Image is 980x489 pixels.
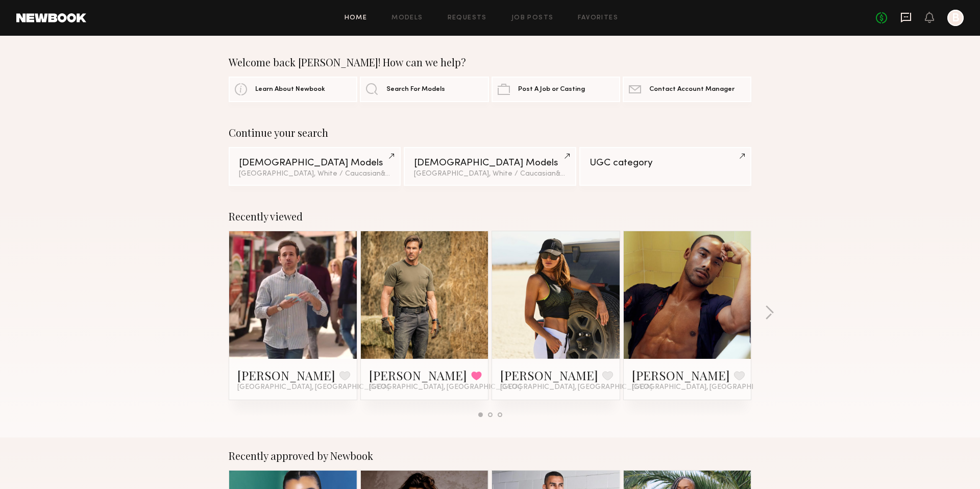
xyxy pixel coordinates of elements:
a: [PERSON_NAME] [500,367,598,383]
div: Recently approved by Newbook [229,450,751,462]
a: Favorites [578,15,618,21]
a: [DEMOGRAPHIC_DATA] Models[GEOGRAPHIC_DATA], White / Caucasian&2other filters [229,147,401,186]
span: & 2 other filter s [381,170,430,177]
span: Search For Models [386,86,445,93]
div: [DEMOGRAPHIC_DATA] Models [239,158,390,168]
span: [GEOGRAPHIC_DATA], [GEOGRAPHIC_DATA] [500,383,652,392]
a: Models [391,15,423,21]
div: Recently viewed [229,210,751,223]
a: Job Posts [511,15,554,21]
a: Home [345,15,367,21]
span: Learn About Newbook [255,86,325,93]
a: [PERSON_NAME] [237,367,335,383]
div: Welcome back [PERSON_NAME]! How can we help? [229,56,751,68]
a: Search For Models [360,77,488,102]
div: [GEOGRAPHIC_DATA], White / Caucasian [414,170,566,178]
a: Requests [448,15,487,21]
span: [GEOGRAPHIC_DATA], [GEOGRAPHIC_DATA] [237,383,389,392]
div: [DEMOGRAPHIC_DATA] Models [414,158,566,168]
span: Post A Job or Casting [518,86,585,93]
span: [GEOGRAPHIC_DATA], [GEOGRAPHIC_DATA] [632,383,784,392]
a: Learn About Newbook [229,77,357,102]
span: [GEOGRAPHIC_DATA], [GEOGRAPHIC_DATA] [369,383,521,392]
a: Post A Job or Casting [492,77,620,102]
a: Contact Account Manager [623,77,751,102]
a: [PERSON_NAME] [369,367,467,383]
div: [GEOGRAPHIC_DATA], White / Caucasian [239,170,390,178]
a: [PERSON_NAME] [632,367,730,383]
span: & 2 other filter s [556,170,605,177]
div: Continue your search [229,127,751,139]
span: Contact Account Manager [649,86,734,93]
a: B [947,10,964,26]
div: UGC category [590,158,741,168]
a: [DEMOGRAPHIC_DATA] Models[GEOGRAPHIC_DATA], White / Caucasian&2other filters [404,147,576,186]
a: UGC category [579,147,751,186]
